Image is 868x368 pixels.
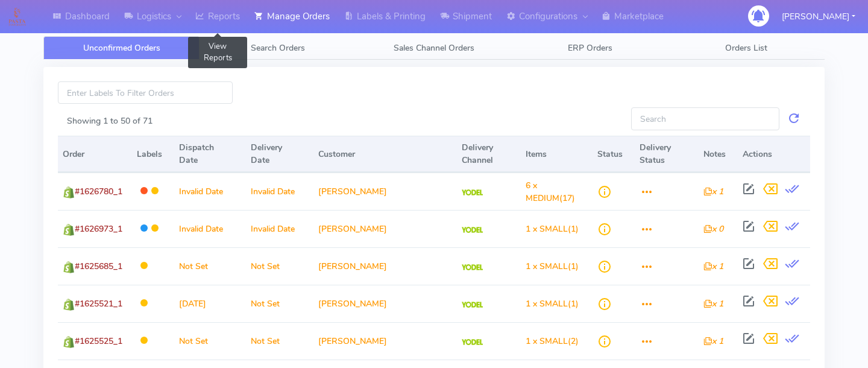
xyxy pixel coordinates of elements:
[526,223,579,235] span: (1)
[703,186,723,197] i: x 1
[593,136,635,173] th: Status
[699,136,738,173] th: Notes
[75,298,122,309] span: #1625521_1
[43,36,825,60] ul: Tabs
[75,335,122,347] span: #1625525_1
[526,261,568,272] span: 1 x SMALL
[174,173,245,210] td: Invalid Date
[67,115,153,127] label: Showing 1 to 50 of 71
[246,173,313,210] td: Invalid Date
[457,136,521,173] th: Delivery Channel
[58,81,233,104] input: Enter Labels To Filter Orders
[631,107,779,130] input: Search
[313,285,457,322] td: [PERSON_NAME]
[526,223,568,235] span: 1 x SMALL
[75,223,122,235] span: #1626973_1
[394,42,474,54] span: Sales Channel Orders
[462,227,483,233] img: Yodel
[462,302,483,308] img: Yodel
[313,136,457,173] th: Customer
[174,210,245,247] td: Invalid Date
[703,261,723,272] i: x 1
[246,285,313,322] td: Not Set
[246,210,313,247] td: Invalid Date
[738,136,810,173] th: Actions
[251,42,305,54] span: Search Orders
[703,298,723,309] i: x 1
[703,223,723,235] i: x 0
[462,189,483,195] img: Yodel
[521,136,593,173] th: Items
[132,136,174,173] th: Labels
[313,210,457,247] td: [PERSON_NAME]
[568,42,612,54] span: ERP Orders
[75,186,122,197] span: #1626780_1
[174,247,245,285] td: Not Set
[313,173,457,210] td: [PERSON_NAME]
[313,322,457,360] td: [PERSON_NAME]
[526,298,568,309] span: 1 x SMALL
[462,339,483,345] img: Yodel
[526,180,575,204] span: (17)
[526,335,579,347] span: (2)
[725,42,767,54] span: Orders List
[313,247,457,285] td: [PERSON_NAME]
[174,285,245,322] td: [DATE]
[526,261,579,272] span: (1)
[75,261,122,272] span: #1625685_1
[526,298,579,309] span: (1)
[174,136,245,173] th: Dispatch Date
[462,264,483,270] img: Yodel
[703,335,723,347] i: x 1
[773,4,864,29] button: [PERSON_NAME]
[246,247,313,285] td: Not Set
[174,322,245,360] td: Not Set
[635,136,699,173] th: Delivery Status
[526,335,568,347] span: 1 x SMALL
[246,136,313,173] th: Delivery Date
[83,42,160,54] span: Unconfirmed Orders
[58,136,132,173] th: Order
[246,322,313,360] td: Not Set
[526,180,559,204] span: 6 x MEDIUM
